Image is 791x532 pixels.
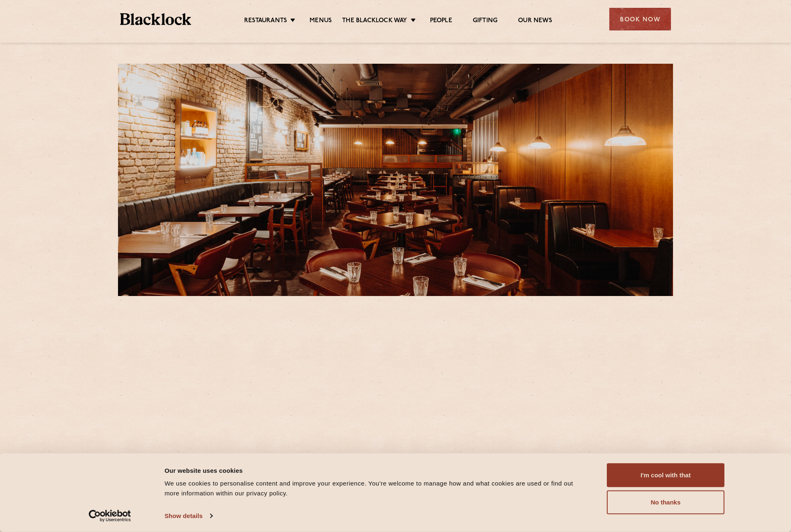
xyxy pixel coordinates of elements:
button: I'm cool with that [607,463,724,487]
a: Show details [164,510,212,522]
a: People [430,17,452,26]
a: Restaurants [244,17,287,26]
a: Gifting [473,17,497,26]
a: Our News [518,17,552,26]
img: BL_Textured_Logo-footer-cropped.svg [120,13,191,25]
a: Menus [310,17,332,26]
div: Our website uses cookies [164,465,588,475]
div: Book Now [609,8,671,30]
a: Usercentrics Cookiebot - opens in a new window [74,510,146,522]
a: The Blacklock Way [342,17,407,26]
div: We use cookies to personalise content and improve your experience. You're welcome to manage how a... [164,479,588,498]
button: No thanks [607,490,724,514]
